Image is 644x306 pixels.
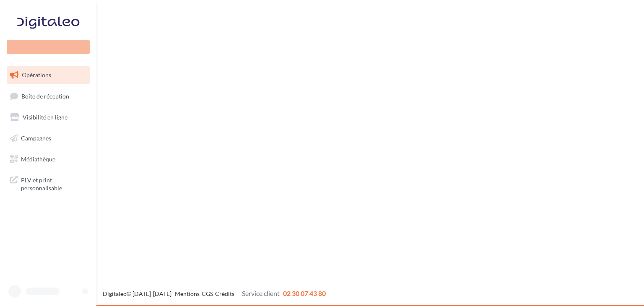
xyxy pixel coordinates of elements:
[215,290,234,297] a: Crédits
[5,66,91,84] a: Opérations
[5,109,91,126] a: Visibilité en ligne
[5,171,91,196] a: PLV et print personnalisable
[22,71,51,78] span: Opérations
[7,40,90,54] div: Nouvelle campagne
[21,92,69,99] span: Boîte de réception
[5,150,91,168] a: Médiathèque
[103,290,127,297] a: Digitaleo
[21,174,86,192] span: PLV et print personnalisable
[21,135,51,142] span: Campagnes
[21,155,55,162] span: Médiathèque
[202,290,213,297] a: CGS
[103,290,326,297] span: © [DATE]-[DATE] - - -
[242,289,280,297] span: Service client
[283,289,326,297] span: 02 30 07 43 80
[23,114,68,121] span: Visibilité en ligne
[175,290,200,297] a: Mentions
[5,130,91,147] a: Campagnes
[5,87,91,105] a: Boîte de réception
